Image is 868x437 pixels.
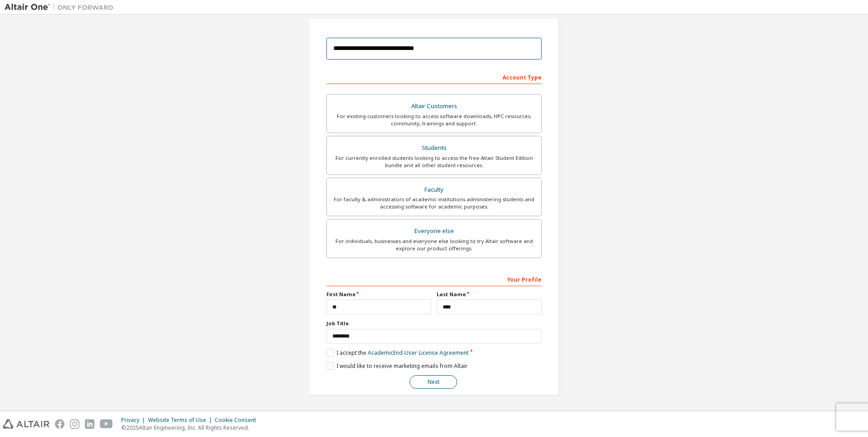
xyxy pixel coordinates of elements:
[121,424,261,432] p: © 2025 Altair Engineering, Inc. All Rights Reserved.
[326,291,431,298] label: First Name
[5,3,118,12] img: Altair One
[326,320,542,327] label: Job Title
[3,419,49,429] img: altair_logo.svg
[326,272,542,286] div: Your Profile
[326,349,469,357] label: I accept the
[332,142,536,154] div: Students
[332,154,536,169] div: For currently enrolled students looking to access the free Altair Student Edition bundle and all ...
[70,419,79,429] img: instagram.svg
[368,349,469,357] a: Academic End-User License Agreement
[326,362,468,370] label: I would like to receive marketing emails from Altair
[332,238,536,252] div: For individuals, businesses and everyone else looking to try Altair software and explore our prod...
[332,184,536,196] div: Faculty
[326,70,542,84] div: Account Type
[332,113,536,127] div: For existing customers looking to access software downloads, HPC resources, community, trainings ...
[85,419,94,429] img: linkedin.svg
[148,417,215,424] div: Website Terms of Use
[121,417,148,424] div: Privacy
[332,225,536,238] div: Everyone else
[409,375,457,389] button: Next
[55,419,64,429] img: facebook.svg
[332,100,536,113] div: Altair Customers
[215,417,261,424] div: Cookie Consent
[332,196,536,210] div: For faculty & administrators of academic institutions administering students and accessing softwa...
[100,419,113,429] img: youtube.svg
[437,291,542,298] label: Last Name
